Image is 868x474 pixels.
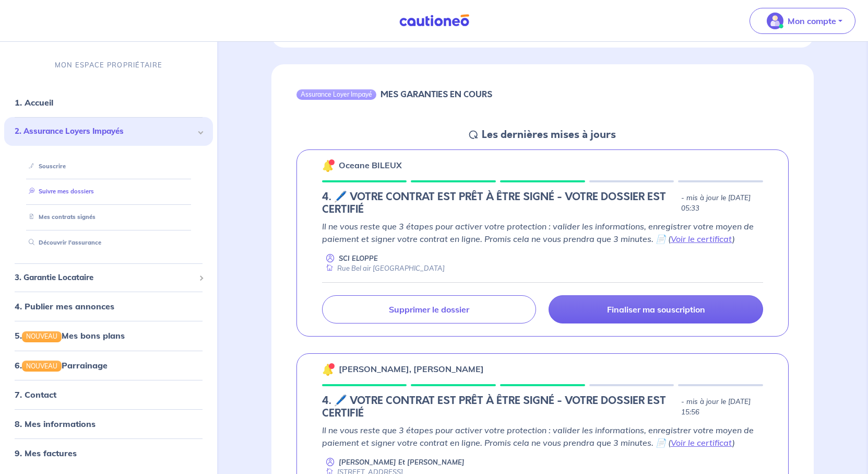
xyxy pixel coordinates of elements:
p: Supprimer le dossier [389,304,469,315]
h5: 4. 🖊️ VOTRE CONTRAT EST PRÊT À ÊTRE SIGNÉ - VOTRE DOSSIER EST CERTIFIÉ [322,191,677,216]
h6: MES GARANTIES EN COURS [381,89,492,99]
div: 5.NOUVEAUMes bons plans [4,325,213,346]
div: state: CONTRACT-INFO-IN-PROGRESS, Context: NEW,CHOOSE-CERTIFICATE,ALONE,LESSOR-DOCUMENTS [322,191,763,216]
div: 3. Garantie Locataire [4,268,213,288]
div: Découvrir l'assurance [17,234,200,251]
a: 7. Contact [15,389,56,399]
p: [PERSON_NAME], [PERSON_NAME] [339,363,484,375]
a: Supprimer le dossier [322,295,537,323]
a: 9. Mes factures [15,447,77,458]
div: Suivre mes dossiers [17,183,200,200]
img: illu_account_valid_menu.svg [767,13,783,29]
div: 4. Publier mes annonces [4,296,213,317]
span: 2. Assurance Loyers Impayés [15,125,195,137]
div: Mes contrats signés [17,209,200,226]
p: MON ESPACE PROPRIÉTAIRE [55,60,162,70]
div: Souscrire [17,157,200,175]
p: - mis à jour le [DATE] 05:33 [681,193,763,214]
a: Souscrire [25,162,66,169]
div: Assurance Loyer Impayé [296,89,376,100]
img: 🔔 [322,363,335,376]
div: 9. Mes factures [4,442,213,463]
h5: Les dernières mises à jours [482,129,616,141]
p: Finaliser ma souscription [607,304,705,315]
p: [PERSON_NAME] Et [PERSON_NAME] [339,457,465,467]
h5: 4. 🖊️ VOTRE CONTRAT EST PRÊT À ÊTRE SIGNÉ - VOTRE DOSSIER EST CERTIFIÉ [322,395,677,420]
img: 🔔 [322,159,335,172]
a: Découvrir l'assurance [25,239,101,246]
a: Mes contrats signés [25,213,96,221]
div: 1. Accueil [4,92,213,113]
div: state: CONTRACT-INFO-IN-PROGRESS, Context: NEW,CHOOSE-CERTIFICATE,RELATIONSHIP,LESSOR-DOCUMENTS [322,395,763,420]
a: Voir le certificat [671,234,732,244]
div: 2. Assurance Loyers Impayés [4,117,213,146]
p: Oceane BILEUX [339,159,402,171]
a: Suivre mes dossiers [25,188,94,195]
a: 5.NOUVEAUMes bons plans [15,330,125,341]
img: Cautioneo [395,14,473,27]
a: 4. Publier mes annonces [15,301,114,311]
a: Finaliser ma souscription [549,295,763,323]
p: Il ne vous reste que 3 étapes pour activer votre protection : valider les informations, enregistr... [322,424,763,449]
p: - mis à jour le [DATE] 15:56 [681,397,763,418]
p: Mon compte [788,15,836,27]
button: illu_account_valid_menu.svgMon compte [750,8,855,34]
div: 6.NOUVEAUParrainage [4,354,213,375]
div: 8. Mes informations [4,413,213,434]
a: 6.NOUVEAUParrainage [15,360,108,370]
div: 7. Contact [4,384,213,404]
a: 1. Accueil [15,97,53,108]
p: SCI ELOPPE [339,253,378,263]
a: 8. Mes informations [15,418,96,429]
a: Voir le certificat [671,437,732,448]
p: Il ne vous reste que 3 étapes pour activer votre protection : valider les informations, enregistr... [322,220,763,245]
span: 3. Garantie Locataire [15,272,195,284]
div: Rue Bel air [GEOGRAPHIC_DATA] [322,263,445,273]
